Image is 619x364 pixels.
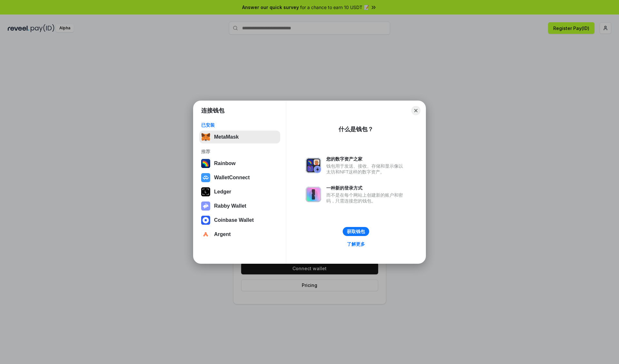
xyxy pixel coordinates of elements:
[326,156,406,162] div: 您的数字资产之家
[214,217,254,223] div: Coinbase Wallet
[214,134,239,140] div: MetaMask
[339,125,373,133] div: 什么是钱包？
[214,175,250,181] div: WalletConnect
[343,227,369,236] button: 获取钱包
[201,149,278,154] div: 推荐
[201,173,210,182] img: svg+xml,%3Csvg%20width%3D%2228%22%20height%3D%2228%22%20viewBox%3D%220%200%2028%2028%22%20fill%3D...
[306,187,321,202] img: svg+xml,%3Csvg%20xmlns%3D%22http%3A%2F%2Fwww.w3.org%2F2000%2Fsvg%22%20fill%3D%22none%22%20viewBox...
[201,159,210,168] img: svg+xml,%3Csvg%20width%3D%22120%22%20height%3D%22120%22%20viewBox%3D%220%200%20120%20120%22%20fil...
[201,133,210,142] img: svg+xml,%3Csvg%20fill%3D%22none%22%20height%3D%2233%22%20viewBox%3D%220%200%2035%2033%22%20width%...
[326,163,406,175] div: 钱包用于发送、接收、存储和显示像以太坊和NFT这样的数字资产。
[214,203,246,209] div: Rabby Wallet
[199,131,280,143] button: MetaMask
[201,107,224,114] h1: 连接钱包
[199,157,280,170] button: Rainbow
[214,189,231,195] div: Ledger
[326,185,406,191] div: 一种新的登录方式
[201,122,278,128] div: 已安装
[199,228,280,241] button: Argent
[411,106,420,115] button: Close
[199,171,280,184] button: WalletConnect
[199,185,280,198] button: Ledger
[201,230,210,239] img: svg+xml,%3Csvg%20width%3D%2228%22%20height%3D%2228%22%20viewBox%3D%220%200%2028%2028%22%20fill%3D...
[201,216,210,225] img: svg+xml,%3Csvg%20width%3D%2228%22%20height%3D%2228%22%20viewBox%3D%220%200%2028%2028%22%20fill%3D...
[199,214,280,227] button: Coinbase Wallet
[326,192,406,204] div: 而不是在每个网站上创建新的账户和密码，只需连接您的钱包。
[347,241,365,247] div: 了解更多
[201,187,210,196] img: svg+xml,%3Csvg%20xmlns%3D%22http%3A%2F%2Fwww.w3.org%2F2000%2Fsvg%22%20width%3D%2228%22%20height%3...
[347,229,365,234] div: 获取钱包
[343,240,369,248] a: 了解更多
[214,231,231,237] div: Argent
[199,200,280,212] button: Rabby Wallet
[306,158,321,173] img: svg+xml,%3Csvg%20xmlns%3D%22http%3A%2F%2Fwww.w3.org%2F2000%2Fsvg%22%20fill%3D%22none%22%20viewBox...
[201,202,210,211] img: svg+xml,%3Csvg%20xmlns%3D%22http%3A%2F%2Fwww.w3.org%2F2000%2Fsvg%22%20fill%3D%22none%22%20viewBox...
[214,161,236,166] div: Rainbow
